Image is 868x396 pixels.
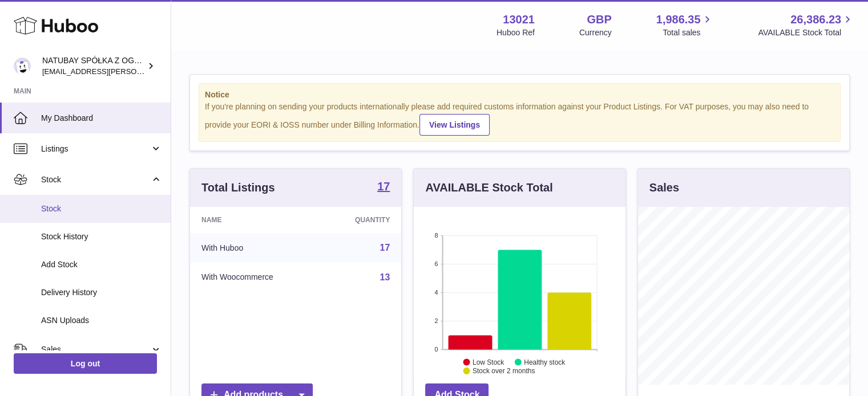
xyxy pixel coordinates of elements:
span: Stock [41,174,150,185]
a: 17 [380,243,390,252]
span: Delivery History [41,287,162,298]
text: 8 [435,232,438,239]
div: If you're planning on sending your products internationally please add required customs informati... [205,101,834,136]
strong: Notice [205,89,834,100]
text: Low Stock [473,358,504,366]
span: Stock [41,203,162,214]
h3: AVAILABLE Stock Total [425,180,552,195]
span: ASN Uploads [41,315,162,326]
a: 26,386.23 AVAILABLE Stock Total [758,12,854,38]
span: AVAILABLE Stock Total [758,27,854,38]
span: Stock History [41,231,162,242]
img: kacper.antkowski@natubay.pl [14,58,31,75]
a: 1,986.35 Total sales [656,12,714,38]
span: My Dashboard [41,113,162,124]
strong: 17 [377,181,390,192]
strong: 13021 [503,12,535,27]
text: 6 [435,260,438,267]
span: Listings [41,144,150,154]
a: View Listings [419,114,490,136]
a: Log out [14,353,157,374]
span: [EMAIL_ADDRESS][PERSON_NAME][DOMAIN_NAME] [42,67,229,76]
th: Quantity [321,207,402,233]
strong: GBP [587,12,611,27]
span: Total sales [663,27,713,38]
text: 4 [435,289,438,296]
td: With Woocommerce [190,263,321,292]
td: With Huboo [190,233,321,263]
text: 2 [435,317,438,324]
text: Healthy stock [524,358,566,366]
div: NATUBAY SPÓŁKA Z OGRANICZONĄ ODPOWIEDZIALNOŚCIĄ [42,55,145,77]
th: Name [190,207,321,233]
a: 13 [380,272,390,282]
h3: Sales [649,180,679,195]
span: Sales [41,344,150,355]
text: Stock over 2 months [473,367,535,375]
div: Huboo Ref [496,27,535,38]
div: Currency [579,27,612,38]
span: 1,986.35 [656,12,701,27]
a: 17 [377,181,390,194]
span: Add Stock [41,259,162,270]
text: 0 [435,346,438,353]
h3: Total Listings [201,180,275,195]
span: 26,386.23 [790,12,841,27]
